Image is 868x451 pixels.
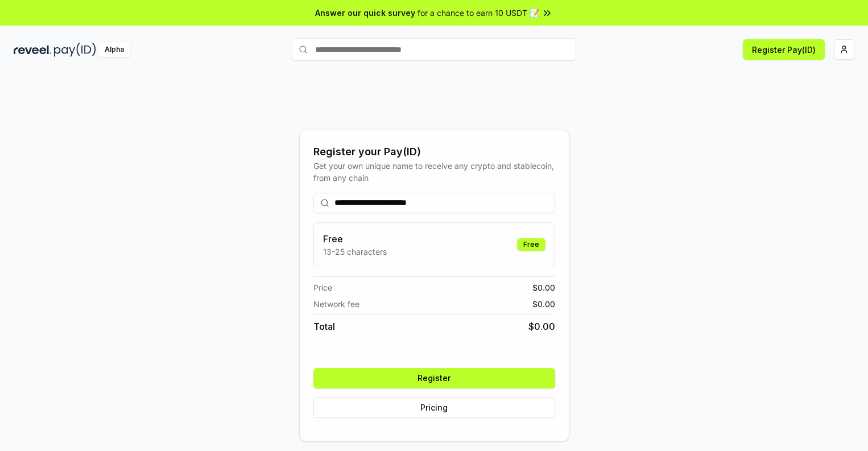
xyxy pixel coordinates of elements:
[313,398,555,418] button: Pricing
[743,39,825,60] button: Register Pay(ID)
[313,298,359,310] span: Network fee
[313,320,335,333] span: Total
[313,144,555,160] div: Register your Pay(ID)
[313,282,332,293] span: Price
[323,232,387,246] h3: Free
[313,160,555,184] div: Get your own unique name to receive any crypto and stablecoin, from any chain
[14,43,52,57] img: reveel_dark
[315,7,415,19] span: Answer our quick survey
[528,320,555,333] span: $ 0.00
[313,368,555,388] button: Register
[532,282,555,293] span: $ 0.00
[517,238,545,251] div: Free
[54,43,96,57] img: pay_id
[98,43,130,57] div: Alpha
[323,246,387,258] p: 13-25 characters
[418,7,539,19] span: for a chance to earn 10 USDT 📝
[532,298,555,310] span: $ 0.00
